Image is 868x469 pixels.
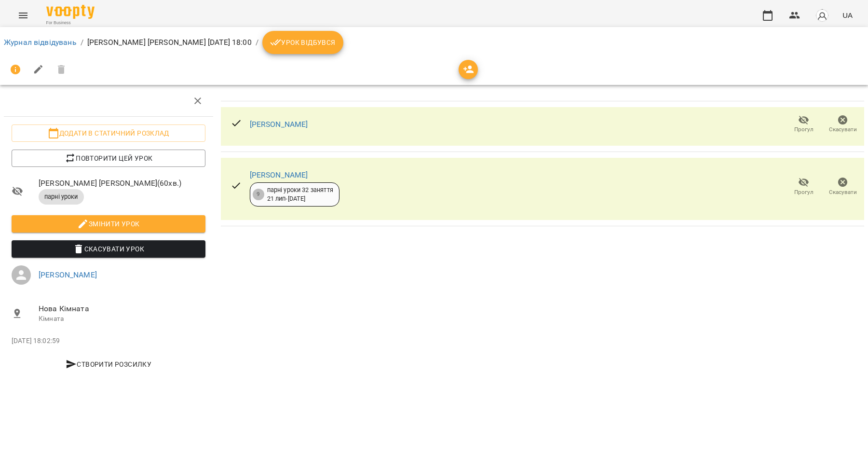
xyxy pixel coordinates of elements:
li: / [81,37,83,48]
span: Додати в статичний розклад [19,127,198,139]
img: Voopty Logo [46,5,95,19]
nav: breadcrumb [4,31,864,54]
span: [PERSON_NAME] [PERSON_NAME] ( 60 хв. ) [39,178,205,189]
span: Змінити урок [19,218,198,230]
img: avatar_s.png [815,9,829,22]
button: Повторити цей урок [12,150,205,167]
span: UA [842,10,853,20]
div: 9 [253,189,264,200]
button: Menu [12,4,35,27]
p: [PERSON_NAME] [PERSON_NAME] [DATE] 18:00 [87,37,252,48]
button: Додати в статичний розклад [12,124,205,142]
button: Прогул [784,173,823,200]
button: Скасувати [823,111,862,138]
span: Урок відбувся [270,37,336,48]
span: Нова Кімната [39,303,205,315]
span: Скасувати Урок [19,243,198,255]
p: [DATE] 18:02:59 [12,336,205,346]
li: / [256,37,258,48]
span: Повторити цей урок [19,152,198,164]
button: UA [839,6,856,24]
span: Скасувати [829,188,857,196]
button: Створити розсилку [12,356,205,373]
div: парні уроки 32 заняття 21 лип - [DATE] [267,186,333,204]
span: Прогул [794,125,814,134]
span: Скасувати [829,125,857,134]
span: Створити розсилку [15,359,202,370]
span: Прогул [794,188,814,196]
a: Журнал відвідувань [4,38,77,47]
span: For Business [46,20,95,26]
button: Урок відбувся [262,31,343,54]
a: [PERSON_NAME] [250,170,308,179]
span: парні уроки [39,193,84,201]
p: Кімната [39,314,205,324]
a: [PERSON_NAME] [250,120,308,129]
button: Скасувати [823,173,862,200]
a: [PERSON_NAME] [39,270,97,279]
button: Скасувати Урок [12,240,205,258]
button: Змінити урок [12,215,205,233]
button: Прогул [784,111,823,138]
